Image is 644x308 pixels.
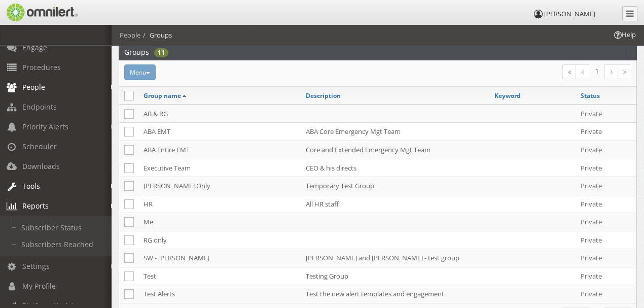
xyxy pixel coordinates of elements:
[138,249,301,267] td: SW - [PERSON_NAME]
[22,261,50,271] span: Settings
[138,213,301,231] td: Me
[23,7,44,16] span: Help
[138,141,301,159] td: ABA Entire EMT
[22,161,60,171] span: Downloads
[120,30,140,40] li: People
[622,6,637,21] a: Collapse Menu
[124,44,149,60] h2: Groups
[301,141,489,159] td: Core and Extended Emergency Mgt Team
[144,91,181,100] a: Group name
[562,64,576,79] a: First
[5,4,78,21] img: Omnilert
[138,123,301,141] td: ABA EMT
[576,177,636,195] td: Private
[576,195,636,213] td: Private
[576,213,636,231] td: Private
[22,122,68,131] span: Priority Alerts
[618,64,631,79] a: Last
[22,82,45,92] span: People
[138,159,301,177] td: Executive Team
[576,231,636,249] td: Private
[22,181,40,191] span: Tools
[576,123,636,141] td: Private
[576,159,636,177] td: Private
[576,267,636,285] td: Private
[301,267,489,285] td: Testing Group
[140,30,172,40] li: Groups
[301,159,489,177] td: CEO & his directs
[604,64,618,79] a: Next
[301,249,489,267] td: [PERSON_NAME] and [PERSON_NAME] - test group
[301,285,489,303] td: Test the new alert templates and engagement
[301,123,489,141] td: ABA Core Emergency Mgt Team
[576,64,589,79] a: Previous
[301,195,489,213] td: All HR staff
[589,64,605,78] li: 1
[138,285,301,303] td: Test Alerts
[154,48,168,57] div: 11
[138,231,301,249] td: RG only
[138,195,301,213] td: HR
[22,102,57,112] span: Endpoints
[613,30,636,40] span: Help
[576,249,636,267] td: Private
[22,62,61,72] span: Procedures
[544,9,595,18] span: [PERSON_NAME]
[576,141,636,159] td: Private
[301,177,489,195] td: Temporary Test Group
[22,43,47,52] span: Engage
[138,105,301,123] td: AB & RG
[22,201,49,211] span: Reports
[494,91,521,100] a: Keyword
[576,105,636,123] td: Private
[306,91,341,100] a: Description
[22,142,57,151] span: Scheduler
[138,177,301,195] td: [PERSON_NAME] Only
[581,91,600,100] a: Status
[576,285,636,303] td: Private
[138,267,301,285] td: Test
[22,281,56,291] span: My Profile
